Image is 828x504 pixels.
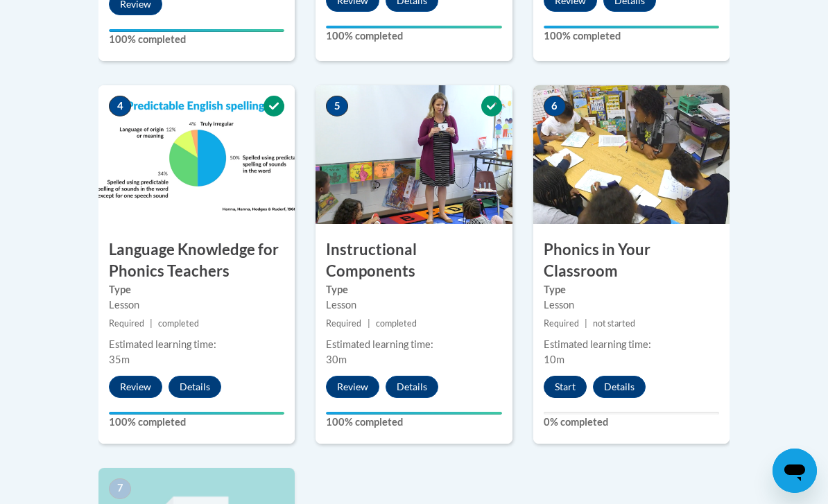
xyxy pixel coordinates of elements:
[326,297,501,313] div: Lesson
[169,376,221,398] button: Details
[109,297,284,313] div: Lesson
[326,412,501,415] div: Your progress
[326,28,501,44] label: 100% completed
[98,239,295,282] h3: Language Knowledge for Phonics Teachers
[326,26,501,28] div: Your progress
[109,412,284,415] div: Your progress
[386,376,438,398] button: Details
[109,478,131,499] span: 7
[544,28,719,44] label: 100% completed
[544,318,579,329] span: Required
[98,85,295,224] img: Course Image
[109,376,162,398] button: Review
[326,376,379,398] button: Review
[326,282,501,297] label: Type
[585,318,587,329] span: |
[150,318,153,329] span: |
[109,354,130,365] span: 35m
[544,415,719,430] label: 0% completed
[316,85,512,224] img: Course Image
[593,376,646,398] button: Details
[376,318,417,329] span: completed
[544,297,719,313] div: Lesson
[368,318,370,329] span: |
[544,354,564,365] span: 10m
[544,26,719,28] div: Your progress
[544,337,719,352] div: Estimated learning time:
[326,96,348,116] span: 5
[326,354,347,365] span: 30m
[109,318,144,329] span: Required
[533,239,730,282] h3: Phonics in Your Classroom
[544,376,587,398] button: Start
[326,337,501,352] div: Estimated learning time:
[326,318,361,329] span: Required
[109,415,284,430] label: 100% completed
[544,282,719,297] label: Type
[109,282,284,297] label: Type
[544,96,566,116] span: 6
[109,96,131,116] span: 4
[593,318,635,329] span: not started
[109,32,284,47] label: 100% completed
[109,29,284,32] div: Your progress
[158,318,199,329] span: completed
[109,337,284,352] div: Estimated learning time:
[773,449,817,493] iframe: Button to launch messaging window
[533,85,730,224] img: Course Image
[326,415,501,430] label: 100% completed
[316,239,512,282] h3: Instructional Components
